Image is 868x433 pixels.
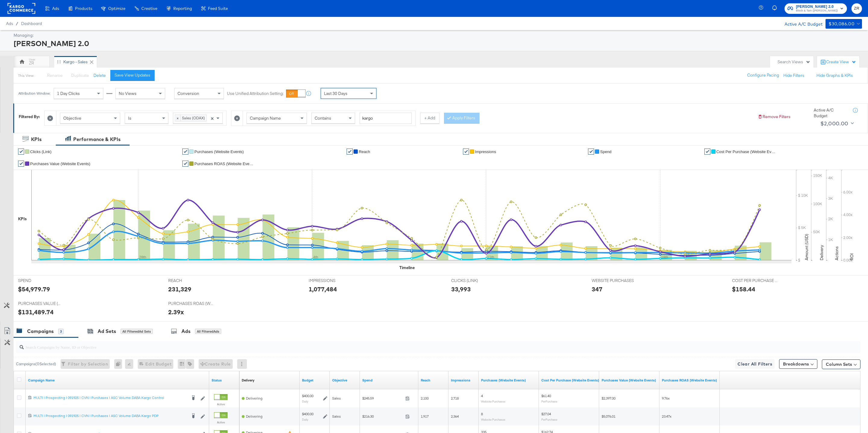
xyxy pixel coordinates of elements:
div: $2,000.00 [820,119,848,128]
span: 1,917 [421,414,429,419]
span: Conversion [178,91,199,96]
a: The total value of the purchase actions divided by spend tracked by your Custom Audience pixel on... [662,378,717,383]
span: 9.76x [662,396,670,400]
div: 2.39x [168,308,184,316]
span: PURCHASES VALUE (WEBSITE EVENTS) [18,301,63,306]
div: Campaigns [27,328,54,335]
label: Use Unified Attribution Setting: [227,91,284,96]
div: 231,329 [168,285,191,293]
span: ZR [854,5,860,12]
a: The number of times a purchase was made tracked by your Custom Audience pixel on your website aft... [481,378,536,383]
span: Spend [600,149,612,154]
span: 2,718 [451,396,459,400]
span: $61.40 [541,394,551,398]
text: ROI [849,253,854,260]
div: KPIs [18,216,27,222]
a: ✔ [182,161,188,167]
span: × [175,115,181,121]
div: $30,086.00 [829,20,854,28]
a: The average cost for each purchase tracked by your Custom Audience pixel on your website after pe... [541,378,599,383]
span: $2,397.00 [602,396,615,400]
sub: Website Purchases [481,400,505,403]
span: COST PER PURCHASE (WEBSITE EVENTS) [732,278,777,284]
a: ✔ [347,149,353,155]
span: [PERSON_NAME] 2.0 [796,4,838,10]
span: Clicks (Link) [30,149,52,154]
a: ✔ [588,149,594,155]
div: ZR [29,60,34,66]
div: Campaigns ( 0 Selected) [16,361,56,367]
div: All Filtered Ad Sets [121,329,153,334]
a: Shows the current state of your Ad Campaign. [212,378,237,383]
div: $158.44 [732,285,755,293]
span: 23.47x [662,414,671,419]
div: Delivery [242,378,254,383]
span: 1 Day Clicks [57,91,80,96]
span: Reporting [173,6,192,11]
a: MULTI | Prospecting | 091925 | CVN | Purchases | ASC Volume DABA Kargo PDP [33,413,187,419]
div: Drag to reorder tab [57,60,61,63]
span: Impressions [475,149,496,154]
a: ✔ [182,149,188,155]
button: Hide Graphs & KPIs [816,73,853,78]
a: The total amount spent to date. [362,378,416,383]
sub: Daily [302,418,308,421]
div: 347 [592,285,602,293]
button: Hide Filters [783,73,804,78]
button: + Add [420,113,439,124]
span: Is [128,115,131,121]
div: Ad Sets [98,328,116,335]
button: Delete [93,73,106,78]
span: CLICKS (LINK) [451,278,496,284]
button: Configure Pacing [743,70,783,81]
span: Creative [141,6,157,11]
label: Active [214,402,228,406]
a: The maximum amount you're willing to spend on your ads, on average each day or over the lifetime ... [302,378,327,383]
a: Reflects the ability of your Ad Campaign to achieve delivery based on ad states, schedule and bud... [242,378,254,383]
button: Breakdowns [779,359,817,369]
a: ✔ [18,161,24,167]
span: 2,364 [451,414,459,419]
span: × [211,115,214,121]
span: $245.59 [362,396,403,400]
span: Products [75,6,92,11]
div: All Filtered Ads [195,329,221,334]
div: Attribution Window: [18,91,51,96]
span: PURCHASES ROAS (WEBSITE EVENTS) [168,301,213,306]
a: Dashboard [21,21,42,26]
sub: Per Purchase [541,418,557,421]
div: Save View Updates [115,72,150,78]
span: Sales (ODAX) [181,115,206,121]
span: / [13,21,21,26]
text: Actions [834,246,839,260]
a: ✔ [704,149,710,155]
span: REACH [168,278,213,284]
div: MULTI | Prospecting | 091925 | CVN | Purchases | ASC Volume DABA Kargo Control [33,395,187,400]
span: Ads [52,6,59,11]
button: Clear All Filters [735,359,775,369]
span: Duplicate [71,73,89,78]
span: Clear all [210,113,215,123]
input: Enter a search term [360,113,412,124]
a: MULTI | Prospecting | 091925 | CVN | Purchases | ASC Volume DABA Kargo Control [33,395,187,401]
span: 4 [481,394,483,398]
div: Filtered By: [19,114,40,120]
a: Your campaign name. [28,378,207,383]
span: IMPRESSIONS [309,278,354,284]
div: Search Views [778,59,810,65]
div: Active A/C Budget [778,19,822,28]
span: WEBSITE PURCHASES [592,278,637,284]
span: Clear All Filters [737,360,772,368]
button: Remove Filters [758,114,791,120]
span: $27.04 [541,412,551,416]
div: 1,077,484 [309,285,337,293]
div: 3 [58,329,64,334]
div: $400.00 [302,394,313,398]
div: MULTI | Prospecting | 091925 | CVN | Purchases | ASC Volume DABA Kargo PDP [33,413,187,418]
button: [PERSON_NAME] 2.0Block & Tam ([PERSON_NAME]) [785,3,847,14]
span: 8 [481,412,483,416]
span: Purchases (Website Events) [194,149,244,154]
a: Your campaign's objective. [332,378,357,383]
a: The total value of the purchase actions tracked by your Custom Audience pixel on your website aft... [602,378,657,383]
